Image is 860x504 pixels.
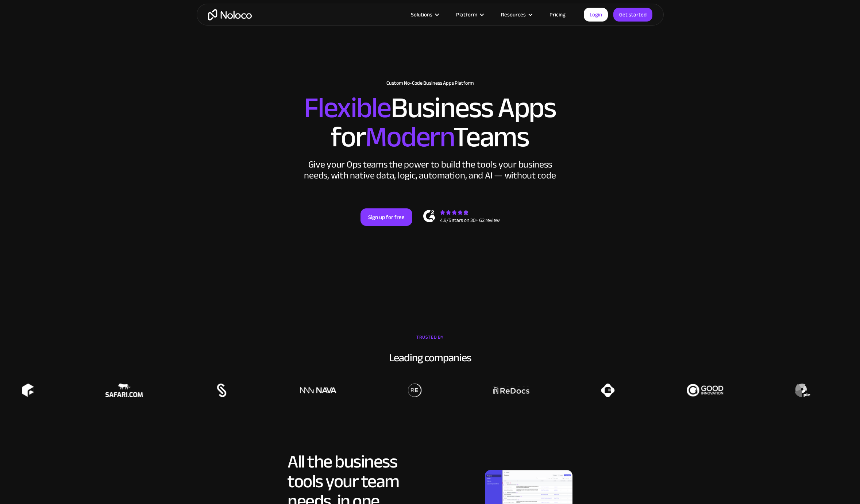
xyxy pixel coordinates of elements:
[204,93,656,152] h2: Business Apps for Teams
[304,81,391,135] span: Flexible
[584,8,608,22] a: Login
[208,9,252,20] a: home
[540,10,575,19] a: Pricing
[501,10,526,19] div: Resources
[360,208,412,226] a: Sign up for free
[411,10,432,19] div: Solutions
[302,159,558,181] div: Give your Ops teams the power to build the tools your business needs, with native data, logic, au...
[402,10,447,19] div: Solutions
[613,8,652,22] a: Get started
[447,10,492,19] div: Platform
[365,110,453,164] span: Modern
[204,80,656,86] h1: Custom No-Code Business Apps Platform
[492,10,540,19] div: Resources
[456,10,477,19] div: Platform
